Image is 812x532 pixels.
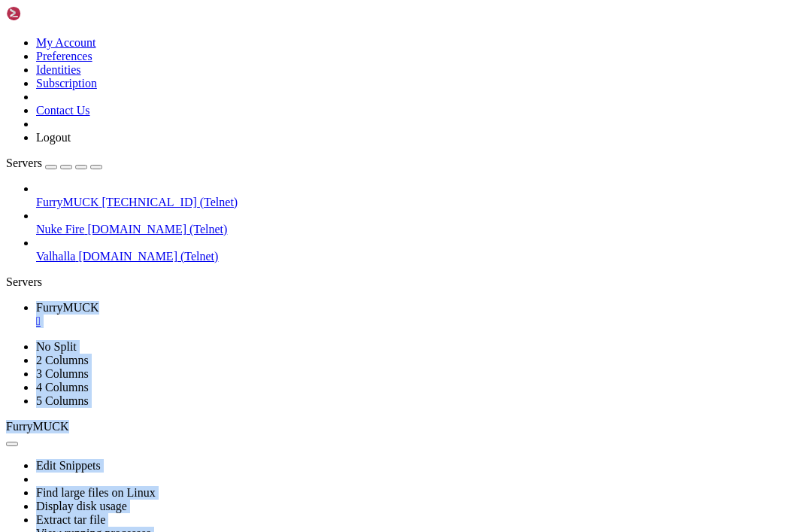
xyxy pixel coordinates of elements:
[36,182,806,209] li: FurryMUCK [TECHNICAL_ID] (Telnet)
[36,223,806,236] a: Nuke Fire [DOMAIN_NAME] (Telnet)
[36,196,99,208] span: FurryMUCK
[6,203,615,214] x-row: Use the 'wizzes' command to see what Wizards are on line, or the 'helpstaff'
[36,301,99,314] span: FurryMUCK
[6,53,615,64] x-row: ,-/-, . . __ __ __ , / / / / / / /-<
[36,236,806,263] li: Valhalla [DOMAIN_NAME] (Telnet)
[36,104,90,117] a: Contact Us
[6,226,615,238] x-row: Use "connect guest guest" to visit FurryMUCK as a guest.
[6,275,806,289] div: Servers
[36,223,84,236] span: Nuke Fire
[36,196,806,209] a: FurryMUCK [TECHNICAL_ID] (Telnet)
[36,394,89,407] a: 5 Columns
[36,354,89,366] a: 2 Columns
[6,134,615,145] x-row: To connect to your existing character, type "connect <name> <password>".
[36,250,806,263] a: Valhalla [DOMAIN_NAME] (Telnet)
[6,145,615,157] x-row: To receive a new character, send mail to [EMAIL_ADDRESS][DOMAIN_NAME]
[6,157,615,169] x-row: To see the latest news, type "news" after connecting to a character.
[36,50,92,62] a: Preferences
[36,367,89,380] a: 3 Columns
[36,36,96,49] a: My Account
[6,29,615,41] x-row: _____ _ _ _ _ _ __ _ , SM
[6,87,615,99] x-row: '
[36,209,806,236] li: Nuke Fire [DOMAIN_NAME] (Telnet)
[36,131,71,144] a: Logout
[6,239,615,250] x-row: All users of FurryMuck are bound by our AUP. "NEWS AUP" to read this document.
[36,63,81,76] a: Identities
[36,500,127,512] a: Display disk usage
[6,250,12,261] div: (0, 21)
[6,76,615,87] x-row: /
[36,250,75,263] span: Valhalla
[36,513,105,526] a: Extract tar file
[36,381,89,394] a: 4 Columns
[6,157,42,169] span: Servers
[36,340,77,353] a: No Split
[6,64,615,75] x-row: (_/ (_/_/ (_/ (_/ (_/ / ' (_ (__/ (__/ / )
[6,192,615,203] x-row: Use the 'whereare' command to find places with active people.
[6,420,69,433] span: FurryMUCK
[36,486,156,499] a: Find large files on Linux
[102,196,238,208] span: [TECHNICAL_ID] (Telnet)
[78,250,218,263] span: [DOMAIN_NAME] (Telnet)
[36,315,806,328] a: 
[6,169,615,180] x-row: To disconnect from a character, type "QUIT".
[6,122,615,133] x-row: (The SM means that FurryMuck is a Service Mark of the FurryMuck Wizards)
[6,6,615,17] x-row: #$#mcp version: "2.1" to: "2.1"
[6,6,92,21] img: Shellngn
[6,99,615,111] x-row: The first 99 & 44/100% anthropomorphic/Furry TinyMu*
[36,301,806,328] a: FurryMUCK
[36,77,97,90] a: Subscription
[6,17,615,29] x-row: Welcome to
[6,157,102,169] a: Servers
[36,459,101,472] a: Edit Snippets
[87,223,227,236] span: [DOMAIN_NAME] (Telnet)
[6,215,615,226] x-row: command to see who of the help staff is on.
[6,181,615,192] x-row: Use the WHO command to find out who is currently online.
[6,41,615,52] x-row: / ' ' ) ) ) ' ) / / ) ' ) /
